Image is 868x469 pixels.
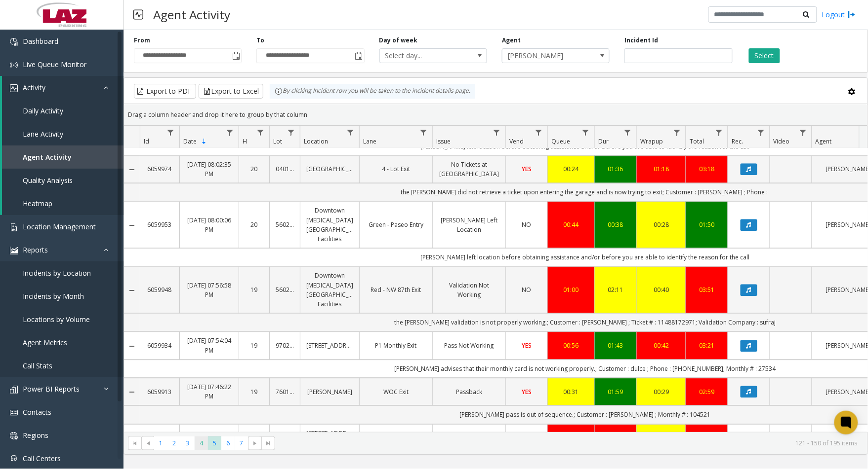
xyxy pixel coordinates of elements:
[822,9,856,20] a: Logout
[186,160,233,179] a: [DATE] 08:02:35 PM
[281,439,858,447] kendo-pager-info: 121 - 150 of 195 items
[490,126,503,139] a: Issue Filter Menu
[554,341,588,351] div: 00:56
[133,2,143,27] img: pageIcon
[276,341,294,351] a: 970221
[643,341,680,351] a: 00:42
[124,287,140,295] a: Collapse Details
[10,455,18,463] img: 'icon'
[774,137,790,145] span: Video
[363,137,376,145] span: Lane
[146,220,173,230] a: 6059953
[23,36,58,46] span: Dashboard
[128,436,141,450] span: Go to the first page
[502,36,521,45] label: Agent
[522,221,532,229] span: NO
[23,384,80,394] span: Power BI Reports
[245,341,263,351] a: 19
[164,126,177,139] a: Id Filter Menu
[2,145,124,169] a: Agent Activity
[692,165,722,174] a: 03:18
[522,388,532,397] span: YES
[23,199,52,208] span: Heatmap
[306,271,353,309] a: Downtown [MEDICAL_DATA][GEOGRAPHIC_DATA] Facilities
[512,388,541,397] a: YES
[144,439,152,447] span: Go to the previous page
[512,341,541,351] a: YES
[181,436,195,450] span: Page 3
[848,9,856,20] img: logout
[131,439,139,447] span: Go to the first page
[439,388,499,397] a: Passback
[134,84,196,99] button: Export to PDF
[2,122,124,145] a: Lane Activity
[353,49,364,63] span: Toggle popup
[10,84,18,92] img: 'icon'
[692,220,722,230] div: 01:50
[124,106,868,123] div: Drag a column header and drop it here to group by that column
[200,138,208,145] span: Sortable
[124,166,140,174] a: Collapse Details
[124,389,140,397] a: Collapse Details
[186,383,233,401] a: [DATE] 07:46:22 PM
[601,341,630,351] a: 01:43
[601,220,630,230] a: 00:38
[754,126,768,139] a: Rec. Filter Menu
[643,286,680,295] div: 00:40
[554,165,588,174] a: 00:24
[554,220,588,230] div: 00:44
[251,439,259,447] span: Go to the next page
[601,286,630,295] div: 02:11
[23,431,48,440] span: Regions
[579,126,592,139] a: Queue Filter Menu
[167,436,181,450] span: Page 2
[23,106,63,115] span: Daily Activity
[208,436,221,450] span: Page 5
[554,388,588,397] a: 00:31
[146,165,173,174] a: 6059974
[796,126,810,139] a: Video Filter Menu
[221,436,235,450] span: Page 6
[146,341,173,351] a: 6059934
[146,286,173,295] a: 6059948
[146,388,173,397] a: 6059913
[306,429,353,467] a: [STREET_ADDRESS][GEOGRAPHIC_DATA][PERSON_NAME] Garage
[276,388,294,397] a: 760108
[436,137,451,145] span: Issue
[134,36,150,45] label: From
[306,388,353,397] a: [PERSON_NAME]
[643,220,680,230] a: 00:28
[183,137,197,145] span: Date
[154,436,167,450] span: Page 1
[10,223,18,231] img: 'icon'
[23,222,96,231] span: Location Management
[554,286,588,295] div: 01:00
[243,137,247,145] span: H
[10,61,18,69] img: 'icon'
[692,286,722,295] div: 03:51
[235,436,248,450] span: Page 7
[643,388,680,397] a: 00:29
[124,222,140,230] a: Collapse Details
[199,84,263,99] button: Export to Excel
[276,286,294,295] a: 560285
[23,268,91,278] span: Incidents by Location
[23,129,63,139] span: Lane Activity
[10,432,18,440] img: 'icon'
[254,126,267,139] a: H Filter Menu
[270,84,475,99] div: By clicking Incident row you will be taken to the incident details page.
[512,286,541,295] a: NO
[732,137,743,145] span: Rec.
[439,216,499,235] a: [PERSON_NAME] Left Location
[692,388,722,397] a: 02:59
[690,137,704,145] span: Total
[2,76,124,99] a: Activity
[601,165,630,174] div: 01:36
[640,137,663,145] span: Wrapup
[273,137,282,145] span: Lot
[223,126,237,139] a: Date Filter Menu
